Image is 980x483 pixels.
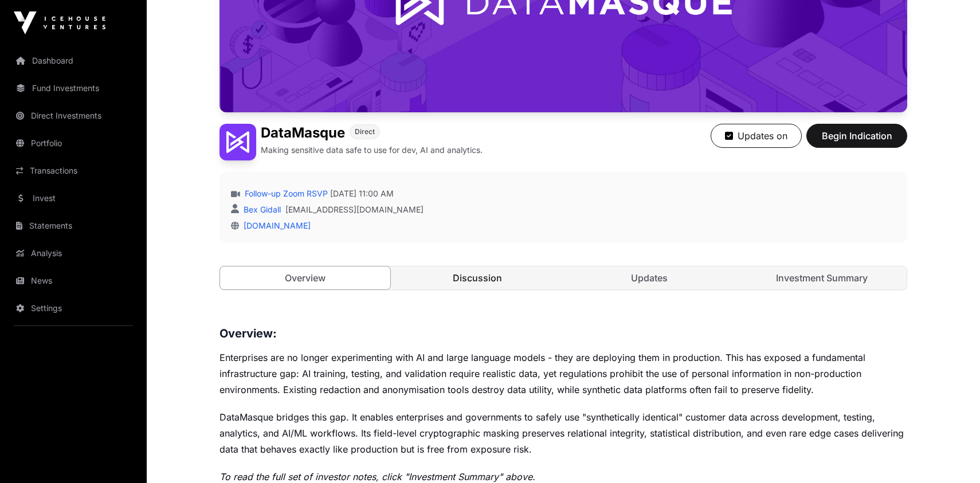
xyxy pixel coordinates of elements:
[9,296,138,321] a: Settings
[220,266,907,289] nav: Tabs
[14,11,105,34] img: Icehouse Ventures Logo
[711,124,802,148] button: Updates on
[565,266,735,289] a: Updates
[219,471,535,482] em: To read the full set of investor notes, click "Investment Summary" above.
[806,135,907,147] a: Begin Indication
[261,144,483,156] p: Making sensitive data safe to use for dev, AI and analytics.
[393,266,563,289] a: Discussion
[355,127,375,136] span: Direct
[923,428,980,483] iframe: Chat Widget
[821,129,893,143] span: Begin Indication
[239,221,311,230] a: [DOMAIN_NAME]
[219,350,907,398] p: Enterprises are no longer experimenting with AI and large language models - they are deploying th...
[806,124,907,148] button: Begin Indication
[219,409,907,457] p: DataMasque bridges this gap. It enables enterprises and governments to safely use "synthetically ...
[9,186,138,211] a: Invest
[9,76,138,101] a: Fund Investments
[285,204,424,215] a: [EMAIL_ADDRESS][DOMAIN_NAME]
[261,124,345,142] h1: DataMasque
[330,188,394,199] span: [DATE] 11:00 AM
[9,158,138,183] a: Transactions
[242,188,328,199] a: Follow-up Zoom RSVP
[219,124,256,160] img: DataMasque
[9,131,138,156] a: Portfolio
[9,103,138,128] a: Direct Investments
[9,48,138,73] a: Dashboard
[737,266,907,289] a: Investment Summary
[241,205,281,214] a: Bex Gidall
[219,324,907,343] h3: Overview:
[9,268,138,293] a: News
[9,241,138,266] a: Analysis
[219,266,391,290] a: Overview
[9,213,138,238] a: Statements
